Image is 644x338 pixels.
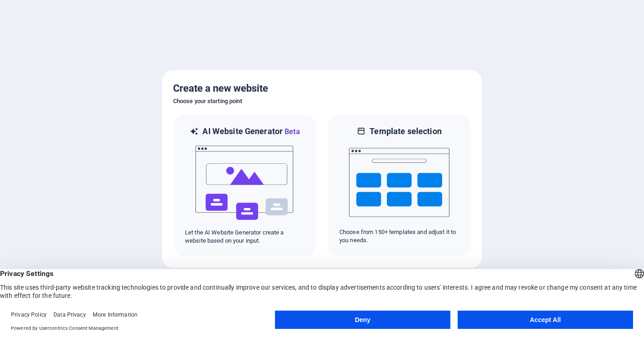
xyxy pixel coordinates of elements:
div: AI Website GeneratorBetaaiLet the AI Website Generator create a website based on your input. [173,114,317,257]
div: Template selectionChoose from 150+ templates and adjust it to you needs. [327,114,471,257]
h6: Template selection [370,126,441,137]
img: ai [195,137,295,229]
span: Beta [283,127,300,136]
p: Let the AI Website Generator create a website based on your input. [185,229,305,245]
h5: Create a new website [173,81,471,96]
h6: AI Website Generator [202,126,300,137]
p: Choose from 150+ templates and adjust it to you needs. [339,228,459,244]
h6: Choose your starting point [173,96,471,107]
